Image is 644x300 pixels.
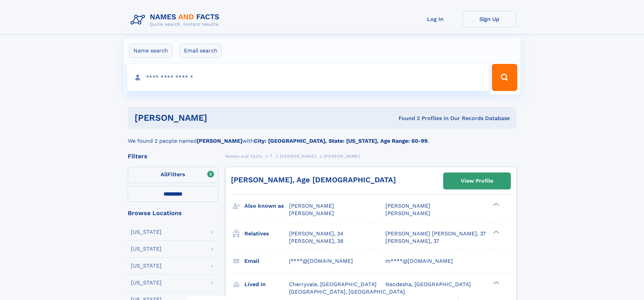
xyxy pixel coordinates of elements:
[131,246,162,252] div: [US_STATE]
[289,210,334,216] span: [PERSON_NAME]
[270,152,272,160] a: T
[127,64,489,91] input: search input
[385,210,430,216] span: [PERSON_NAME]
[385,237,439,245] a: [PERSON_NAME], 37
[303,115,510,122] div: Found 2 Profiles In Our Records Database
[492,280,500,285] div: ❯
[289,203,334,209] span: [PERSON_NAME]
[408,11,462,27] a: Log In
[289,281,377,287] span: Cherryvale, [GEOGRAPHIC_DATA]
[231,176,396,184] a: [PERSON_NAME], Age [DEMOGRAPHIC_DATA]
[492,64,517,91] button: Search Button
[461,173,493,189] div: View Profile
[128,210,218,216] div: Browse Locations
[244,228,289,239] h3: Relatives
[225,152,262,160] a: Names and Facts
[289,237,343,245] a: [PERSON_NAME], 38
[289,289,405,295] span: [GEOGRAPHIC_DATA], [GEOGRAPHIC_DATA]
[289,230,343,237] a: [PERSON_NAME], 34
[128,129,517,145] div: We found 2 people named with .
[385,230,486,237] a: [PERSON_NAME] [PERSON_NAME], 37
[135,114,303,122] h1: [PERSON_NAME]
[444,173,510,189] a: View Profile
[385,281,471,287] span: Neodesha, [GEOGRAPHIC_DATA]
[128,153,218,159] div: Filters
[280,154,316,159] span: [PERSON_NAME]
[180,44,222,58] label: Email search
[244,279,289,290] h3: Lived in
[129,44,172,58] label: Name search
[462,11,517,27] a: Sign Up
[280,152,316,160] a: [PERSON_NAME]
[385,203,430,209] span: [PERSON_NAME]
[197,138,242,144] b: [PERSON_NAME]
[131,229,162,235] div: [US_STATE]
[324,154,360,159] span: [PERSON_NAME]
[131,280,162,285] div: [US_STATE]
[254,138,428,144] b: City: [GEOGRAPHIC_DATA], State: [US_STATE], Age Range: 60-99
[244,255,289,267] h3: Email
[492,202,500,207] div: ❯
[131,263,162,269] div: [US_STATE]
[128,11,225,29] img: Logo Names and Facts
[161,171,168,178] span: All
[128,167,218,183] label: Filters
[492,230,500,234] div: ❯
[244,200,289,212] h3: Also known as
[270,154,272,159] span: T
